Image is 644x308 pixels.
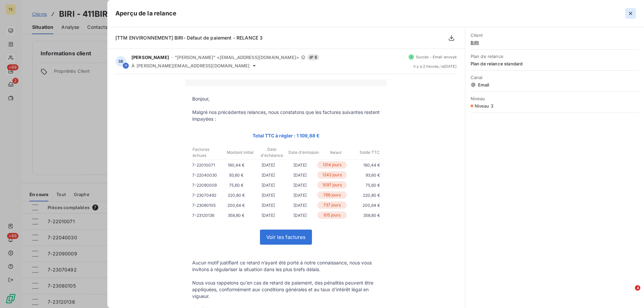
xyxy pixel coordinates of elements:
p: [DATE] [284,162,316,169]
iframe: Intercom live chat [621,285,637,301]
p: Date d'émission [288,149,319,156]
span: - [171,55,173,59]
p: 1097 jours [317,181,346,189]
p: [DATE] [284,182,316,189]
p: Aucun motif justifiant ce retard n’ayant été porté à notre connaissance, nous vous invitons à rég... [192,259,380,273]
p: Montant initial [224,149,256,156]
span: Niveau [471,96,639,101]
p: [DATE] [284,212,316,219]
span: [PERSON_NAME][EMAIL_ADDRESS][DOMAIN_NAME] [137,63,250,68]
p: 7-23080105 [192,202,220,209]
p: Nous vous rappelons qu'en cas de retard de paiement, des pénalités peuvent être appliquées, confo... [192,280,380,300]
span: Niveau 3 [475,103,493,109]
p: 160,44 € [220,162,252,169]
p: [DATE] [252,192,284,199]
p: [DATE] [284,202,316,209]
p: 615 jours [317,211,346,219]
p: [DATE] [284,192,316,199]
p: Date d'échéance [256,146,287,159]
p: Total TTC à régler : 1 109,88 € [192,132,380,139]
p: 7-23070492 [192,192,220,199]
span: 6 [307,54,319,60]
p: 7-22010071 [192,162,220,169]
p: 7-22090009 [192,182,220,189]
p: 160,44 € [348,162,380,169]
p: 768 jours [317,191,346,199]
p: 75,60 € [220,182,252,189]
p: 7-23120136 [192,212,220,219]
span: Client [471,33,639,38]
span: À [131,63,135,68]
a: Voir les factures [260,230,312,244]
p: 737 jours [317,201,346,209]
p: [DATE] [252,212,284,219]
p: Factures échues [193,146,224,159]
p: 93,60 € [348,172,380,179]
p: 7-22040030 [192,172,220,179]
p: 358,80 € [220,212,252,219]
p: 200,64 € [220,202,252,209]
p: [DATE] [284,172,316,179]
p: [DATE] [252,182,284,189]
p: [DATE] [252,202,284,209]
span: Succès - Email envoyé [416,55,457,59]
p: Bonjour, [192,96,380,102]
p: 75,60 € [348,182,380,189]
p: 358,80 € [348,212,380,219]
p: 200,64 € [348,202,380,209]
p: 93,60 € [220,172,252,179]
span: BIRI [471,40,639,45]
span: Canal [471,75,639,80]
span: Email [471,82,639,87]
div: SB [115,56,126,67]
span: Plan de relance [471,54,639,59]
p: 1243 jours [317,171,346,179]
span: "[PERSON_NAME]" <[EMAIL_ADDRESS][DOMAIN_NAME]> [175,55,299,60]
span: Plan de relance standard [471,61,639,66]
span: [PERSON_NAME] [131,55,169,60]
h5: Aperçu de la relance [115,9,176,18]
span: 4 [635,285,640,291]
p: [DATE] [252,172,284,179]
p: 1314 jours [317,161,346,169]
p: 220,80 € [220,192,252,199]
p: Malgré nos précédentes relances, nous constatons que les factures suivantes restent impayées : [192,109,380,122]
p: Retard [320,149,352,156]
span: il y a 2 heures , le [DATE] [414,64,457,68]
p: 220,80 € [348,192,380,199]
span: [TTM ENVIRONNEMENT] BIRI- Défaut de paiement - RELANCE 3 [115,35,263,41]
p: Solde TTC [352,149,380,156]
p: [DATE] [252,162,284,169]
